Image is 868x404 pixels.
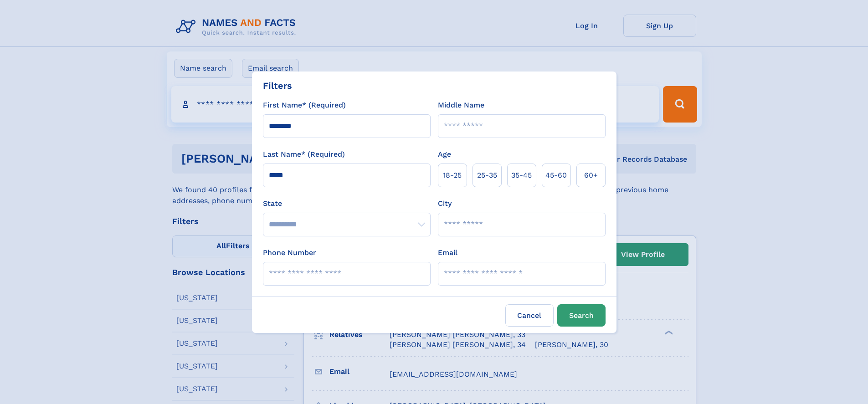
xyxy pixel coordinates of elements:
[438,198,452,209] label: City
[438,149,451,160] label: Age
[263,247,316,258] label: Phone Number
[584,170,598,181] span: 60+
[443,170,462,181] span: 18‑25
[263,100,346,111] label: First Name* (Required)
[263,79,292,92] div: Filters
[545,170,567,181] span: 45‑60
[438,100,484,111] label: Middle Name
[438,247,457,258] label: Email
[263,198,431,209] label: State
[477,170,497,181] span: 25‑35
[557,304,606,327] button: Search
[511,170,532,181] span: 35‑45
[263,149,345,160] label: Last Name* (Required)
[505,304,554,327] label: Cancel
